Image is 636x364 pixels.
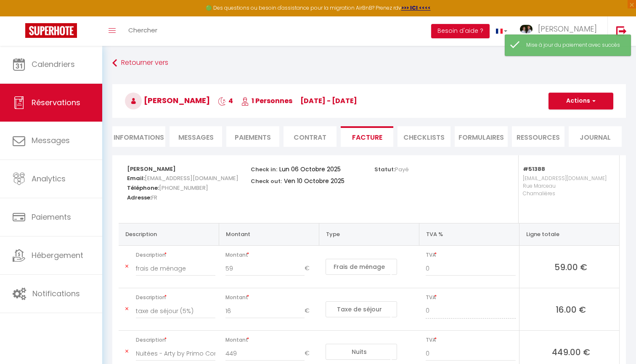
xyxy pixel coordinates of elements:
span: Montant [225,249,315,261]
li: FORMULAIRES [455,126,508,147]
span: 16.00 € [526,303,616,315]
li: Contrat [284,126,337,147]
span: 449.00 € [526,346,616,358]
p: Statut: [374,164,409,173]
span: Description [136,334,215,346]
span: Hébergement [32,250,83,260]
span: 1 Personnes [241,96,292,106]
p: Check in: [251,164,277,173]
span: TVA [426,334,516,346]
span: Messages [32,135,70,146]
span: Montant [225,334,315,346]
span: FR [151,191,157,204]
span: € [305,261,315,276]
p: [EMAIL_ADDRESS][DOMAIN_NAME] Rue Marceau Chamalières [523,173,611,215]
span: TVA [426,292,516,303]
span: € [305,303,315,319]
span: Réservations [32,97,80,108]
span: Montant [225,292,315,303]
li: Informations [112,126,165,147]
li: Facture [341,126,394,147]
span: Messages [178,133,214,142]
span: Calendriers [32,59,75,69]
li: Ressources [512,126,565,147]
button: Besoin d'aide ? [431,24,490,38]
span: Chercher [128,26,157,35]
th: Type [319,223,419,245]
span: [EMAIL_ADDRESS][DOMAIN_NAME] [145,172,238,184]
div: Mise à jour du paiement avec succès [526,41,622,49]
th: Description [119,223,219,245]
th: Ligne totale [519,223,619,245]
button: Actions [549,93,613,109]
a: Retourner vers [112,56,626,71]
img: Super Booking [25,23,77,38]
span: [PHONE_NUMBER] [159,182,208,194]
span: Description [136,292,215,303]
img: logout [616,26,627,36]
li: Paiements [226,126,279,147]
strong: Adresse: [127,194,151,202]
a: Chercher [122,16,164,46]
strong: Téléphone: [127,184,159,192]
p: Check out: [251,175,282,185]
span: Notifications [32,288,80,299]
span: 59.00 € [526,261,616,273]
span: Payé [395,165,409,173]
a: ... [PERSON_NAME] [514,16,607,46]
li: Journal [569,126,622,147]
a: >>> ICI <<<< [401,4,431,11]
span: [PERSON_NAME] [538,24,597,34]
span: [PERSON_NAME] [125,95,210,106]
span: € [305,346,315,361]
strong: [PERSON_NAME] [127,165,176,173]
th: TVA % [419,223,519,245]
strong: #51388 [523,165,545,173]
span: TVA [426,249,516,261]
img: ... [520,25,533,33]
span: [DATE] - [DATE] [300,96,357,106]
span: Description [136,249,215,261]
li: CHECKLISTS [397,126,450,147]
span: 4 [218,96,233,106]
span: Paiements [32,212,71,222]
span: Analytics [32,173,66,184]
strong: Email: [127,174,145,182]
th: Montant [219,223,319,245]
